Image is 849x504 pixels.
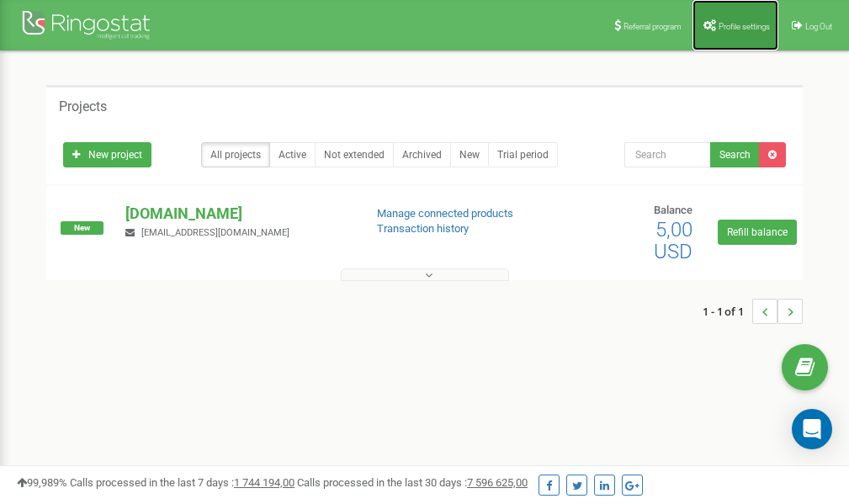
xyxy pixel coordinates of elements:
[710,142,760,167] button: Search
[125,203,349,225] p: [DOMAIN_NAME]
[805,22,832,31] span: Log Out
[450,142,489,167] a: New
[703,299,752,324] span: 1 - 1 of 1
[719,22,770,31] span: Profile settings
[297,476,528,489] span: Calls processed in the last 30 days :
[488,142,558,167] a: Trial period
[623,22,682,31] span: Referral program
[141,227,289,238] span: [EMAIL_ADDRESS][DOMAIN_NAME]
[467,476,528,489] u: 7 596 625,00
[718,220,797,245] a: Refill balance
[17,476,67,489] span: 99,989%
[269,142,316,167] a: Active
[315,142,394,167] a: Not extended
[59,99,107,114] h5: Projects
[393,142,451,167] a: Archived
[792,409,832,449] div: Open Intercom Messenger
[70,476,294,489] span: Calls processed in the last 7 days :
[654,218,692,263] span: 5,00 USD
[377,207,513,220] a: Manage connected products
[63,142,151,167] a: New project
[377,222,469,235] a: Transaction history
[234,476,294,489] u: 1 744 194,00
[654,204,692,216] span: Balance
[703,282,803,341] nav: ...
[624,142,711,167] input: Search
[201,142,270,167] a: All projects
[61,221,103,235] span: New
